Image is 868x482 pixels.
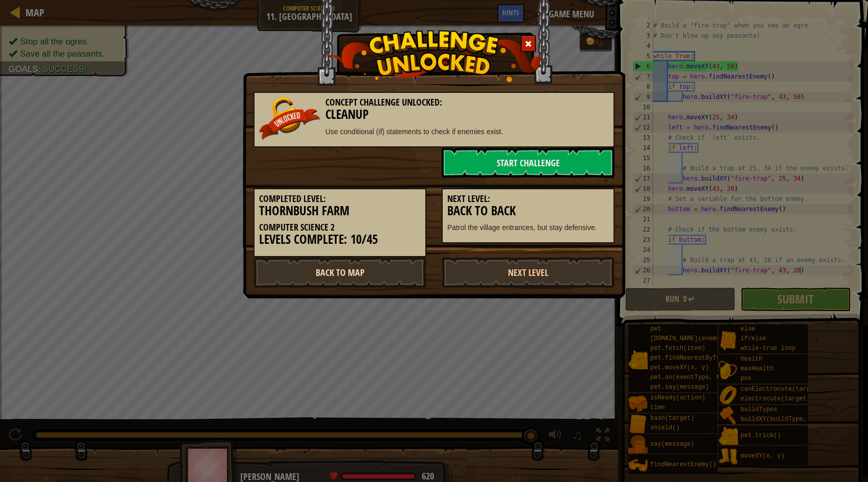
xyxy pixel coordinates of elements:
a: Back to Map [253,257,426,288]
span: Concept Challenge Unlocked: [325,96,442,109]
h3: Levels Complete: 10/45 [259,233,421,246]
img: challenge_unlocked.png [325,30,544,82]
h3: Thornbush Farm [259,204,421,218]
h5: Next Level: [447,194,609,204]
img: unlocked_banner.png [259,97,320,140]
h3: Cleanup [259,108,609,121]
h3: Back to Back [447,204,609,218]
h5: Completed Level: [259,194,421,204]
a: Next Level [442,257,615,288]
p: Patrol the village entrances, but stay defensive. [447,222,609,233]
p: Use conditional (if) statements to check if enemies exist. [259,126,609,137]
h5: Computer Science 2 [259,222,421,233]
a: Start Challenge [442,147,615,178]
